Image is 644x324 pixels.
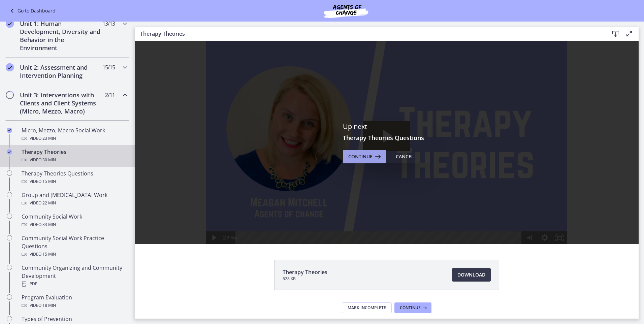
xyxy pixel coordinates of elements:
div: Video [22,134,127,142]
i: Completed [7,149,12,155]
span: 13 / 13 [102,20,115,28]
span: Download [457,271,485,279]
div: Therapy Theories [22,148,127,164]
span: · 15 min [41,250,56,258]
span: · 22 min [41,199,56,207]
div: Video [22,301,127,310]
div: Program Evaluation [22,293,127,310]
div: PDF [22,280,127,288]
button: Play Video [71,190,87,203]
div: Therapy Theories Questions [22,169,127,186]
button: Mark Incomplete [342,302,392,313]
span: Continue [400,305,421,311]
span: Continue [348,153,373,161]
a: Download [452,268,491,282]
span: · 23 min [41,134,56,142]
span: · 33 min [41,221,56,229]
button: Fullscreen [417,190,432,203]
div: Playbar [106,190,384,203]
button: Cancel [390,150,419,163]
span: 2 / 11 [105,91,115,99]
span: · 15 min [41,177,56,186]
button: Continue [343,150,386,163]
img: Agents of Change Social Work Test Prep [305,3,386,19]
span: · 18 min [41,301,56,310]
span: · 30 min [41,156,56,164]
div: Video [22,177,127,186]
div: Video [22,250,127,258]
button: Continue [394,302,431,313]
i: Completed [7,128,12,133]
button: Mute [387,190,402,203]
h2: Unit 1: Human Development, Diversity and Behavior in the Environment [20,20,102,52]
div: Video [22,199,127,207]
div: Community Organizing and Community Development [22,264,127,288]
span: Mark Incomplete [348,305,386,311]
div: Community Social Work [22,213,127,229]
span: Therapy Theories [283,268,327,276]
a: Go to Dashboard [8,7,56,15]
h2: Unit 3: Interventions with Clients and Client Systems (Micro, Mezzo, Macro) [20,91,102,115]
h3: Therapy Theories [140,30,598,38]
h2: Unit 2: Assessment and Intervention Planning [20,63,102,79]
span: 15 / 15 [102,63,115,71]
i: Completed [6,20,14,28]
h3: Therapy Theories Questions [343,134,430,142]
div: Group and [MEDICAL_DATA] Work [22,191,127,207]
div: Micro, Mezzo, Macro Social Work [22,126,127,142]
div: Community Social Work Practice Questions [22,234,127,258]
div: Video [22,156,127,164]
div: Video [22,221,127,229]
i: Completed [6,63,14,71]
div: Cancel [396,153,414,161]
button: Play Video: cbe5iu9t4o1cl02sighg.mp4 [228,80,276,110]
p: Up next [343,122,430,131]
span: 628 KB [283,276,327,282]
button: Show settings menu [402,190,418,203]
